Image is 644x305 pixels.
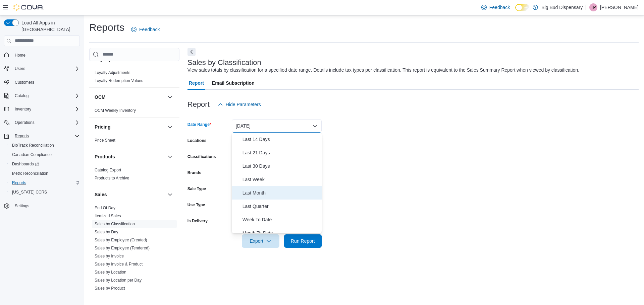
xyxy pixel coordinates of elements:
a: Sales by Employee (Created) [95,238,147,242]
a: Metrc Reconciliation [9,169,51,177]
span: Loyalty Adjustments [95,70,130,75]
button: [DATE] [232,119,322,133]
span: Sales by Invoice & Product [95,261,143,267]
span: [US_STATE] CCRS [12,189,47,195]
span: Users [12,65,80,73]
span: Sales by Location per Day [95,278,142,283]
span: Price Sheet [95,138,115,143]
span: Home [15,53,25,58]
span: Inventory [15,106,31,112]
nav: Complex example [4,48,80,228]
a: Customers [12,78,37,86]
span: Settings [15,203,29,209]
span: Sales by Employee (Created) [95,237,147,243]
input: Dark Mode [515,4,529,11]
span: Itemized Sales [95,213,121,219]
label: Date Range [187,122,211,127]
a: Dashboards [7,159,83,169]
button: Inventory [1,104,83,114]
span: Report [189,76,204,90]
button: Products [95,153,165,160]
span: Catalog Export [95,167,121,173]
span: Home [12,51,80,59]
h3: OCM [95,94,106,100]
span: Sales by Classification [95,221,135,227]
span: Load All Apps in [GEOGRAPHIC_DATA] [19,19,80,33]
span: Washington CCRS [9,188,80,196]
a: Itemized Sales [95,214,121,218]
span: Catalog [15,93,29,98]
span: Month To Date [243,229,319,237]
button: Pricing [166,123,174,131]
a: Sales by Employee (Tendered) [95,246,150,250]
span: Feedback [489,4,510,11]
button: Sales [166,190,174,199]
span: Operations [12,119,80,127]
button: Catalog [12,92,31,100]
span: Canadian Compliance [12,152,52,157]
span: Feedback [139,26,160,33]
a: [US_STATE] CCRS [9,188,50,196]
h3: Products [95,153,115,160]
span: Dashboards [12,161,39,167]
div: View sales totals by classification for a specified date range. Details include tax types per cla... [187,67,579,74]
span: Email Subscription [212,76,255,90]
label: Locations [187,138,207,143]
div: OCM [89,106,179,117]
a: Sales by Location [95,270,126,275]
span: Sales by Location [95,270,126,275]
span: Week To Date [243,216,319,224]
span: Run Report [291,238,315,244]
label: Classifications [187,154,216,159]
span: BioTrack Reconciliation [9,141,80,149]
button: Operations [12,119,37,127]
a: Sales by Product [95,286,125,291]
button: OCM [95,94,165,100]
a: Price Sheet [95,138,115,143]
button: Inventory [12,105,34,113]
h3: Pricing [95,124,110,130]
span: Metrc Reconciliation [9,169,80,177]
a: OCM Weekly Inventory [95,108,136,113]
span: Settings [12,202,80,210]
label: Is Delivery [187,218,208,224]
a: Sales by Location per Day [95,278,142,283]
a: Products to Archive [95,176,129,180]
span: Last Week [243,175,319,183]
a: Sales by Invoice & Product [95,262,143,266]
span: Operations [15,120,35,125]
span: Reports [12,132,80,140]
button: [US_STATE] CCRS [7,187,83,197]
a: Settings [12,202,32,210]
span: Last Month [243,189,319,197]
a: Home [12,51,28,59]
button: Settings [1,201,83,211]
span: Customers [15,80,34,85]
span: Sales by Invoice [95,253,124,259]
span: Users [15,66,25,71]
span: Sales by Product [95,286,125,291]
h1: Reports [89,21,124,34]
a: Loyalty Redemption Values [95,78,143,83]
button: Export [242,234,279,248]
a: Reports [9,179,29,187]
span: Loyalty Redemption Values [95,78,143,83]
button: Metrc Reconciliation [7,169,83,178]
span: Inventory [12,105,80,113]
span: Catalog [12,92,80,100]
button: Reports [7,178,83,187]
span: Canadian Compliance [9,151,80,159]
span: BioTrack Reconciliation [12,143,54,148]
button: BioTrack Reconciliation [7,141,83,150]
a: BioTrack Reconciliation [9,141,57,149]
span: Metrc Reconciliation [12,171,48,176]
button: Loyalty [166,55,174,63]
a: Dashboards [9,160,42,168]
button: Canadian Compliance [7,150,83,159]
button: Next [187,48,196,56]
span: Sales by Employee (Tendered) [95,245,150,251]
p: [PERSON_NAME] [600,3,639,11]
div: Teresa Pirpich [589,3,597,11]
button: Users [1,64,83,73]
h3: Sales by Classification [187,59,261,67]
